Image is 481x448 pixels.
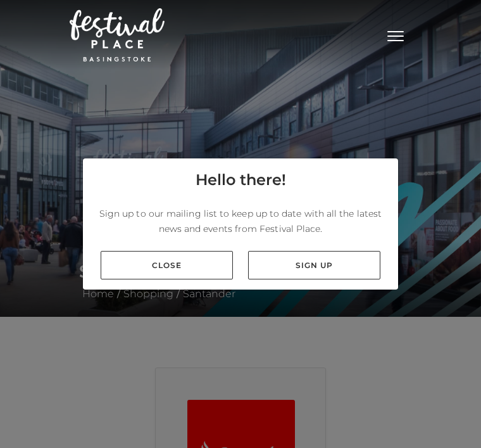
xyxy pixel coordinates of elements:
a: Close [101,251,233,279]
img: Festival Place Logo [70,8,165,61]
a: Sign up [248,251,380,279]
p: Sign up to our mailing list to keep up to date with all the latest news and events from Festival ... [93,206,388,236]
h4: Hello there! [196,169,286,191]
button: Toggle navigation [380,25,411,44]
